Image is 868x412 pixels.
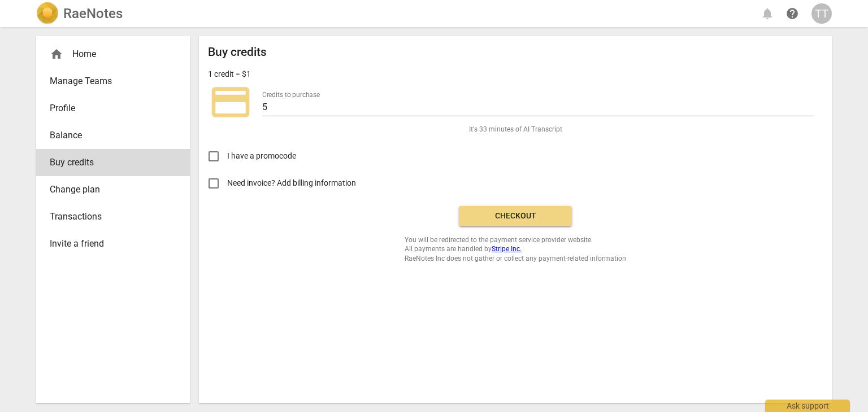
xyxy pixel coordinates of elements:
[50,129,167,142] span: Balance
[50,47,63,61] span: home
[36,95,190,122] a: Profile
[208,80,253,125] span: credit_card
[765,400,850,412] div: Ask support
[459,206,572,226] button: Checkout
[50,183,167,196] span: Change plan
[208,68,251,80] p: 1 credit = $1
[36,122,190,149] a: Balance
[811,3,832,24] button: TT
[36,176,190,203] a: Change plan
[405,235,626,264] span: You will be redirected to the payment service provider website. All payments are handled by RaeNo...
[50,237,167,251] span: Invite a friend
[227,177,358,189] span: Need invoice? Add billing information
[785,7,799,20] span: help
[50,210,167,223] span: Transactions
[36,149,190,176] a: Buy credits
[36,2,123,25] a: LogoRaeNotes
[262,91,320,98] label: Credits to purchase
[782,3,802,24] a: Help
[50,102,167,115] span: Profile
[36,203,190,230] a: Transactions
[50,156,167,169] span: Buy credits
[50,74,167,88] span: Manage Teams
[469,125,562,134] span: It's 33 minutes of AI Transcript
[36,41,190,68] div: Home
[468,211,563,222] span: Checkout
[36,68,190,95] a: Manage Teams
[227,150,296,162] span: I have a promocode
[492,245,522,253] a: Stripe Inc.
[63,6,123,21] h2: RaeNotes
[36,2,59,25] img: Logo
[50,47,167,61] div: Home
[36,230,190,257] a: Invite a friend
[208,45,267,59] h2: Buy credits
